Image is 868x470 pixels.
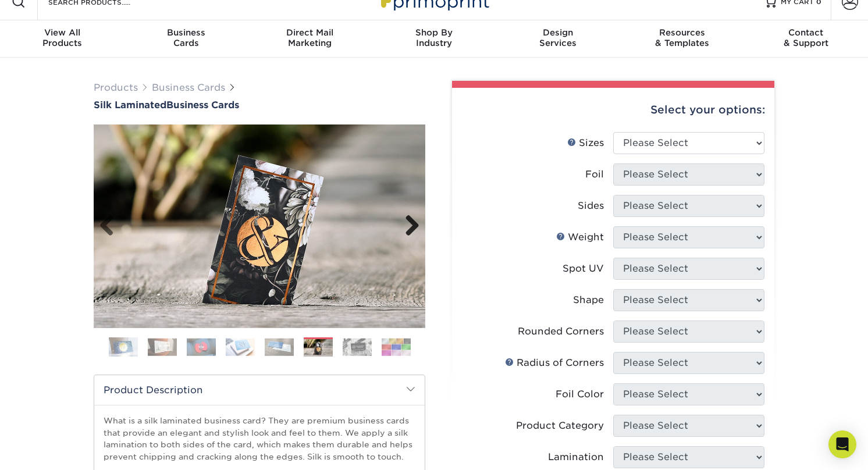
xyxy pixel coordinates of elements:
div: Open Intercom Messenger [828,430,856,458]
a: BusinessCards [124,20,248,58]
span: Direct Mail [248,27,372,38]
a: Silk LaminatedBusiness Cards [94,99,425,111]
div: & Support [744,27,868,48]
img: Business Cards 06 [304,339,333,357]
a: Products [94,82,138,93]
div: Spot UV [563,262,604,276]
div: Services [496,27,620,48]
span: Business [124,27,248,38]
div: Sides [578,199,604,213]
img: Business Cards 02 [148,338,177,356]
div: Cards [124,27,248,48]
div: Radius of Corners [505,356,604,370]
span: Shop By [372,27,496,38]
div: Sizes [567,136,604,150]
a: Direct MailMarketing [248,20,372,58]
span: Silk Laminated [94,99,166,111]
div: Lamination [548,450,604,464]
div: Marketing [248,27,372,48]
div: Weight [556,230,604,244]
span: Design [496,27,620,38]
img: Business Cards 08 [382,338,411,356]
img: Business Cards 03 [187,338,216,356]
a: Business Cards [152,82,225,93]
img: Business Cards 07 [343,338,372,356]
div: Select your options: [461,88,765,132]
div: Industry [372,27,496,48]
span: Resources [620,27,744,38]
iframe: Google Customer Reviews [3,435,99,466]
img: Business Cards 05 [265,338,294,356]
img: Business Cards 01 [109,333,138,362]
img: Silk Laminated 06 [94,124,425,328]
div: Rounded Corners [518,325,604,339]
span: Contact [744,27,868,38]
div: Foil [585,168,604,181]
div: Shape [573,293,604,307]
h1: Business Cards [94,99,425,111]
img: Business Cards 04 [226,338,255,356]
div: & Templates [620,27,744,48]
h2: Product Description [94,375,425,405]
div: Foil Color [556,387,604,401]
a: Resources& Templates [620,20,744,58]
a: DesignServices [496,20,620,58]
a: Contact& Support [744,20,868,58]
div: Product Category [516,419,604,433]
a: Shop ByIndustry [372,20,496,58]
